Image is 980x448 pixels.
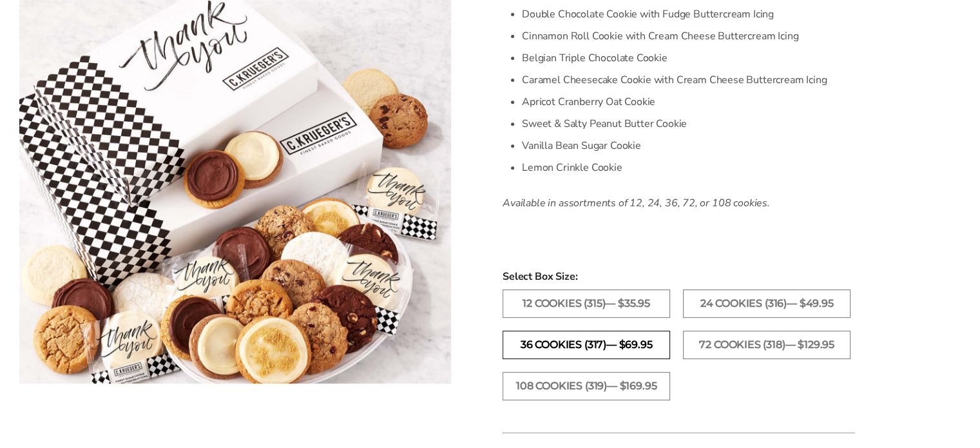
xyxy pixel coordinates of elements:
[503,331,670,359] label: 36 Cookies (317)— $69.95
[503,196,770,210] em: Available in assortments of 12, 24, 36, 72, or 108 cookies.
[522,3,855,25] li: Double Chocolate Cookie with Fudge Buttercream Icing
[522,113,855,135] li: Sweet & Salty Peanut Butter Cookie
[522,157,855,179] li: Lemon Crinkle Cookie
[522,69,855,91] li: Caramel Cheesecake Cookie with Cream Cheese Buttercream Icing
[503,269,948,284] span: Select Box Size:
[683,289,850,318] label: 24 Cookies (316)— $49.95
[503,372,670,400] label: 108 Cookies (319)— $169.95
[10,399,133,438] iframe: Sign Up via Text for Offers
[522,47,855,69] li: Belgian Triple Chocolate Cookie
[522,25,855,47] li: Cinnamon Roll Cookie with Cream Cheese Buttercream Icing
[503,289,670,318] label: 12 Cookies (315)— $35.95
[522,91,855,113] li: Apricot Cranberry Oat Cookie
[683,331,850,359] label: 72 Cookies (318)— $129.95
[522,135,855,157] li: Vanilla Bean Sugar Cookie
